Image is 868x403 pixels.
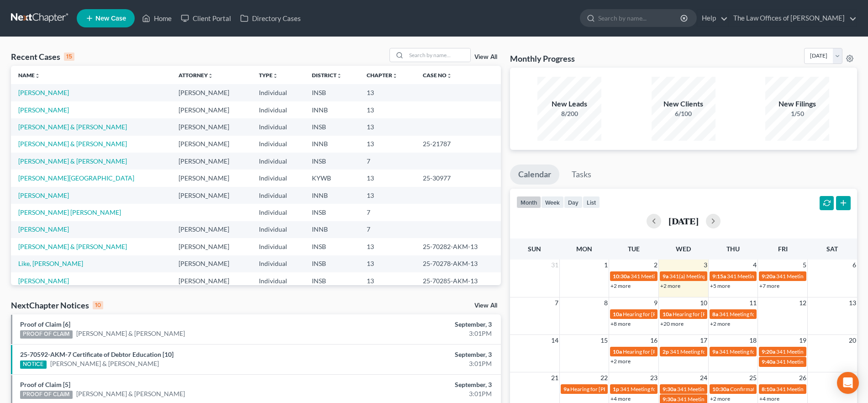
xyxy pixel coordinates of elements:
a: Like, [PERSON_NAME] [18,260,83,267]
a: +2 more [710,320,730,327]
td: 13 [359,255,416,272]
a: [PERSON_NAME][GEOGRAPHIC_DATA] [18,174,134,182]
a: Attorneyunfold_more [179,72,213,79]
div: 3:01PM [341,389,492,398]
a: [PERSON_NAME] [18,89,69,96]
span: 22 [600,372,609,383]
div: PROOF OF CLAIM [20,391,73,399]
a: [PERSON_NAME] [18,225,69,233]
td: INSB [305,153,359,170]
td: Individual [252,84,304,101]
span: 9:30a [663,396,676,403]
td: [PERSON_NAME] [171,221,252,238]
div: New Filings [765,99,829,109]
td: 13 [359,136,416,153]
a: 25-70592-AKM-7 Certificate of Debtor Education [10] [20,350,174,358]
span: 21 [550,372,559,383]
a: [PERSON_NAME] & [PERSON_NAME] [50,359,159,368]
span: 9a [712,348,718,355]
td: Individual [252,153,304,170]
td: 13 [359,170,416,186]
span: 26 [798,372,807,383]
span: 19 [798,335,807,346]
td: 13 [359,84,416,101]
a: Home [137,10,176,27]
span: 10:30a [712,386,729,392]
span: Wed [676,245,691,253]
div: PROOF OF CLAIM [20,330,73,339]
a: +2 more [610,282,631,289]
a: Help [697,10,728,27]
a: Directory Cases [236,10,305,27]
span: Fri [778,245,788,253]
span: 341 Meeting for [PERSON_NAME] [776,358,858,365]
span: 341 Meeting for [PERSON_NAME] [677,386,759,392]
a: [PERSON_NAME] [18,191,69,199]
td: INSB [305,84,359,101]
td: 25-70285-AKM-13 [416,272,501,289]
span: Tue [628,245,640,253]
a: +7 more [759,282,779,289]
a: +2 more [710,395,730,402]
td: [PERSON_NAME] [171,187,252,204]
span: 9:15a [712,273,726,280]
span: 341 Meeting for [PERSON_NAME] [719,348,801,355]
td: Individual [252,118,304,135]
td: INSB [305,255,359,272]
div: NextChapter Notices [11,300,103,311]
i: unfold_more [337,73,342,79]
span: 341 Meeting for [PERSON_NAME] [677,396,759,403]
span: 7 [554,297,559,308]
span: 9:30a [663,386,676,392]
a: +20 more [660,320,684,327]
span: 3 [703,260,708,270]
td: 13 [359,101,416,118]
a: +5 more [710,282,730,289]
a: +2 more [610,358,631,365]
button: list [583,196,600,208]
span: 341 Meeting for [PERSON_NAME] [776,348,858,355]
span: 11 [748,297,758,308]
td: Individual [252,170,304,186]
i: unfold_more [35,73,40,79]
div: 8/200 [537,109,601,118]
span: 341 Meeting for [PERSON_NAME] & [PERSON_NAME] [727,273,857,280]
span: 10a [613,311,622,318]
td: Individual [252,187,304,204]
span: 1 [603,260,609,270]
td: [PERSON_NAME] [171,84,252,101]
span: 23 [649,372,658,383]
div: New Leads [537,99,601,109]
a: [PERSON_NAME] & [PERSON_NAME] [18,123,127,131]
span: 12 [798,297,807,308]
td: Individual [252,255,304,272]
i: unfold_more [392,73,398,79]
a: [PERSON_NAME] & [PERSON_NAME] [76,329,185,338]
div: 3:01PM [341,359,492,368]
div: 6/100 [652,109,715,118]
span: 5 [802,260,807,270]
span: 8:10a [762,386,775,392]
td: [PERSON_NAME] [171,153,252,170]
td: [PERSON_NAME] [171,272,252,289]
td: 13 [359,238,416,255]
span: 341 Meeting for [PERSON_NAME] [631,273,713,280]
td: [PERSON_NAME] [171,101,252,118]
a: Nameunfold_more [18,72,40,79]
a: The Law Offices of [PERSON_NAME] [729,10,857,27]
a: Districtunfold_more [312,72,342,79]
span: 9:20a [762,348,775,355]
span: Sat [826,245,838,253]
a: [PERSON_NAME] & [PERSON_NAME] [18,243,127,250]
span: 25 [748,372,758,383]
span: Hearing for [PERSON_NAME] [623,348,694,355]
span: 10a [613,348,622,355]
td: KYWB [305,170,359,186]
td: 7 [359,204,416,221]
span: 1p [613,386,619,392]
a: View All [474,54,497,60]
td: 25-21787 [416,136,501,153]
div: New Clients [652,99,715,109]
td: [PERSON_NAME] [171,255,252,272]
td: 13 [359,187,416,204]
